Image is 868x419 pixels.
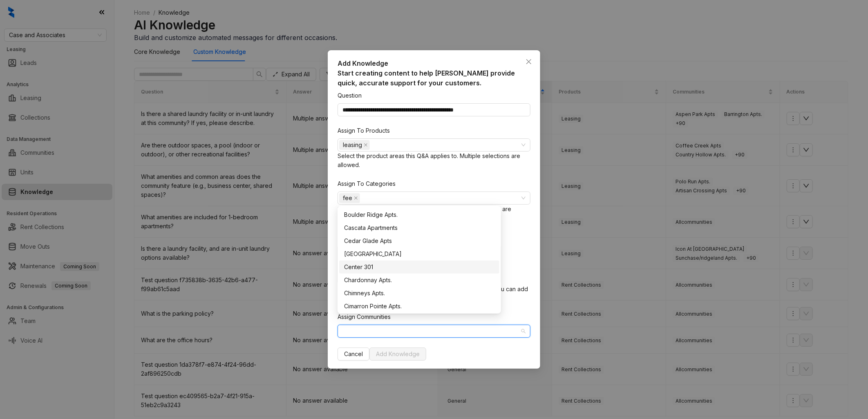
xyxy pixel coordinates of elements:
[526,58,532,65] span: close
[339,274,499,287] div: Chardonnay Apts.
[338,58,530,68] div: Add Knowledge
[338,68,530,88] div: Start creating content to help [PERSON_NAME] provide quick, accurate support for your customers.
[344,210,494,219] div: Boulder Ridge Apts.
[344,302,494,311] div: Cimarron Pointe Apts.
[344,276,494,285] div: Chardonnay Apts.
[339,261,499,274] div: Center 301
[344,289,494,298] div: Chimneys Apts.
[339,208,499,221] div: Boulder Ridge Apts.
[344,350,363,359] span: Cancel
[522,55,535,68] button: Close
[339,193,360,203] span: fee
[369,348,426,361] button: Add Knowledge
[339,287,499,300] div: Chimneys Apts.
[343,140,362,149] span: leasing
[339,221,499,234] div: Cascata Apartments
[338,179,396,188] div: Assign To Categories
[338,205,530,223] div: Select the categories this Q&A applies to. Multiple selections are allowed.
[338,91,362,100] div: Question
[344,263,494,272] div: Center 301
[338,312,391,321] div: Assign Communities
[354,196,358,200] span: close
[364,143,368,147] span: close
[344,236,494,245] div: Cedar Glade Apts
[339,140,370,150] span: leasing
[339,300,499,313] div: Cimarron Pointe Apts.
[338,126,390,135] div: Assign To Products
[338,348,369,361] button: Cancel
[339,247,499,261] div: Cedar Ridge
[343,194,352,203] span: fee
[344,250,494,259] div: [GEOGRAPHIC_DATA]
[339,234,499,247] div: Cedar Glade Apts
[344,223,494,232] div: Cascata Apartments
[338,152,530,169] div: Select the product areas this Q&A applies to. Multiple selections are allowed.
